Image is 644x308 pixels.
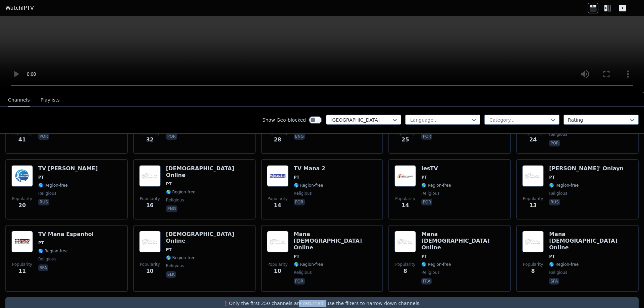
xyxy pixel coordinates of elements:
[529,201,537,209] span: 13
[38,175,44,180] span: PT
[166,133,177,140] p: por
[166,231,250,244] h6: [DEMOGRAPHIC_DATA] Online
[140,262,160,267] span: Popularity
[38,231,94,238] h6: TV Mana Espanhol
[18,267,26,275] span: 11
[549,132,567,137] span: religious
[38,264,48,271] p: spa
[38,165,98,172] h6: TV [PERSON_NAME]
[395,262,415,267] span: Popularity
[421,165,451,172] h6: iesTV
[38,199,49,205] p: rus
[522,231,544,252] img: Mana Iglesia Online
[294,231,377,251] h6: Mana [DEMOGRAPHIC_DATA] Online
[11,165,33,187] img: TV Mana Russkiy
[139,165,161,187] img: Mana Church Online
[529,136,537,144] span: 24
[549,191,567,196] span: religious
[523,262,543,267] span: Popularity
[549,199,560,205] p: rus
[549,165,624,172] h6: [PERSON_NAME]' Onlayn
[549,231,633,251] h6: Mana [DEMOGRAPHIC_DATA] Online
[267,165,288,187] img: TV Mana 2
[523,196,543,201] span: Popularity
[549,270,567,275] span: religious
[401,136,409,144] span: 25
[401,201,409,209] span: 14
[404,267,407,275] span: 8
[421,175,427,180] span: PT
[294,262,323,267] span: 🌎 Region-free
[274,267,281,275] span: 10
[421,262,451,267] span: 🌎 Region-free
[18,201,26,209] span: 20
[166,189,196,195] span: 🌎 Region-free
[140,196,160,201] span: Popularity
[12,196,32,201] span: Popularity
[8,300,636,307] p: ❗️Only the first 250 channels are returned, use the filters to narrow down channels.
[166,271,176,278] p: slk
[294,133,305,140] p: eng
[421,133,432,140] p: por
[294,175,300,180] span: PT
[549,254,555,259] span: PT
[421,199,432,205] p: por
[421,254,427,259] span: PT
[38,133,49,140] p: por
[166,263,184,268] span: religious
[522,165,544,187] img: Mana Tserkov' Onlayn
[549,175,555,180] span: PT
[8,94,30,107] button: Channels
[166,205,177,212] p: eng
[274,201,281,209] span: 14
[421,231,505,251] h6: Mana [DEMOGRAPHIC_DATA] Online
[262,117,306,123] label: Show Geo-blocked
[38,256,56,262] span: religious
[139,231,161,252] img: Mana Cirkev Online
[166,247,172,252] span: PT
[38,183,68,188] span: 🌎 Region-free
[421,278,432,285] p: fra
[38,191,56,196] span: religious
[41,94,60,107] button: Playlists
[549,183,579,188] span: 🌎 Region-free
[267,231,288,252] img: Mana Igreja Online
[18,136,26,144] span: 41
[294,199,305,205] p: por
[166,181,172,187] span: PT
[294,183,323,188] span: 🌎 Region-free
[549,140,560,146] p: por
[549,262,579,267] span: 🌎 Region-free
[166,197,184,203] span: religious
[294,165,325,172] h6: TV Mana 2
[421,191,439,196] span: religious
[38,240,44,246] span: PT
[146,267,154,275] span: 10
[166,165,250,179] h6: [DEMOGRAPHIC_DATA] Online
[38,248,68,254] span: 🌎 Region-free
[394,231,416,252] img: Mana Eglise Online
[146,201,154,209] span: 16
[294,191,312,196] span: religious
[394,165,416,187] img: iesTV
[5,4,34,12] a: WatchIPTV
[421,270,439,275] span: religious
[421,183,451,188] span: 🌎 Region-free
[294,254,300,259] span: PT
[395,196,415,201] span: Popularity
[549,278,559,285] p: spa
[531,267,535,275] span: 8
[294,278,305,285] p: por
[274,136,281,144] span: 28
[12,262,32,267] span: Popularity
[294,270,312,275] span: religious
[268,196,288,201] span: Popularity
[11,231,33,252] img: TV Mana Espanhol
[146,136,154,144] span: 32
[268,262,288,267] span: Popularity
[166,255,196,260] span: 🌎 Region-free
